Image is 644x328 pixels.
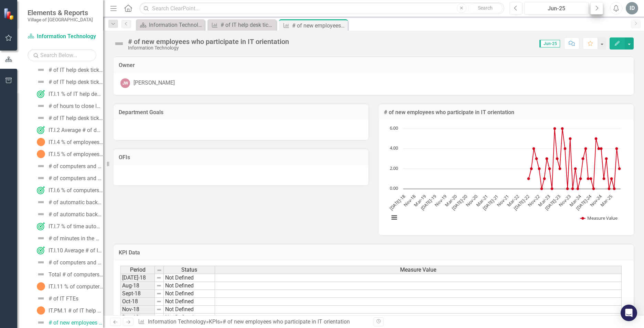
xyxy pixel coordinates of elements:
path: May-25, 4. Measure Value. [615,147,618,150]
div: Jun-25 [527,4,586,13]
path: Jul-23, 2. Measure Value. [559,167,561,170]
path: Dec-24, 1. Measure Value. [603,177,605,180]
div: # of IT help desk tickets submitted [49,79,103,85]
text: 2.00 [390,165,398,171]
path: Jun-24, 1. Measure Value. [587,177,590,180]
td: [DATE]-18 [120,274,155,282]
img: 8DAGhfEEPCf229AAAAAElFTkSuQmCC [156,291,162,296]
path: Nov-22, 2. Measure Value. [538,167,541,170]
td: Not Defined [164,314,215,321]
path: Nov-23, 5. Measure Value. [569,137,572,140]
span: Search [478,5,493,11]
button: View chart menu, Chart [389,213,399,222]
span: Period [130,267,146,273]
text: Nov-23 [558,193,572,208]
path: Jun-25, 2. Measure Value. [618,167,621,170]
text: [DATE]-24 [575,193,593,212]
a: IT.I.5 % of employees satisfied with the timeliness of IT help desk services [35,149,103,160]
path: Jan-25, 3. Measure Value. [605,157,608,160]
img: No Information [37,306,45,315]
img: ClearPoint Strategy [3,8,15,20]
text: 4.00 [390,145,398,151]
a: Information Technology [148,318,206,325]
path: Oct-23, 0. Measure Value. [566,187,569,190]
div: # of automatic backups that are successful [49,199,103,206]
button: Show Measure Value [580,215,618,221]
span: Elements & Reports [28,9,93,17]
img: Not Defined [37,102,45,110]
div: IT.I.7 % of time automatic backups are successful [49,223,103,230]
div: Open Intercom Messenger [621,305,637,321]
div: # of new employees who participate in IT orientation [292,21,346,30]
a: IT.I.11 % of computers and servers that are [DEMOGRAPHIC_DATA] or less [35,281,103,292]
div: # of computers and servers within an active threshold that have current antivirus protection [49,163,103,170]
img: 8DAGhfEEPCf229AAAAAElFTkSuQmCC [156,299,162,304]
h3: Owner [119,62,629,68]
div: # of computers and servers that are [DEMOGRAPHIC_DATA] or less [49,260,103,266]
div: JW [120,78,130,88]
a: # of new employees who participate in IT orientation [35,317,103,328]
div: # of hours to close IT help desk tickets [49,103,103,109]
img: On Target [37,246,45,254]
text: Nov-19 [433,193,448,208]
div: IT.I.1 % of IT help desk tickets closed [DATE] [49,91,103,97]
path: Mar-23, 2. Measure Value. [548,167,551,170]
td: Aug-18 [120,282,155,290]
h3: Department Goals [119,109,363,116]
img: No Information [37,138,45,146]
path: Sep-22, 4. Measure Value. [533,147,535,150]
a: IT.PM.1 # of IT help desk tickets closed per FTE per month [35,305,103,316]
img: Not Defined [37,66,45,74]
td: Dec-18 [120,314,155,321]
div: # of IT FTEs [49,296,78,302]
td: Oct-18 [120,298,155,306]
text: [DATE]-20 [450,193,469,211]
path: Mar-25, 1. Measure Value. [610,177,613,180]
a: IT.I.2 Average # of days to close IT help desk tickets [35,124,103,135]
div: Information Technology - Landing Page [149,21,203,29]
text: Mar-25 [599,193,613,208]
img: 8DAGhfEEPCf229AAAAAElFTkSuQmCC [156,315,162,320]
img: Not Defined [37,258,45,266]
img: On Target [37,90,45,98]
path: Dec-23, 0. Measure Value. [571,187,574,190]
a: # of hours to close IT help desk tickets [35,100,103,111]
td: Not Defined [164,274,215,282]
img: On Target [37,222,45,230]
button: Jun-25 [524,2,589,14]
path: Feb-23, 3. Measure Value. [546,157,548,160]
div: # of new employees who participate in IT orientation [223,318,350,325]
img: 8DAGhfEEPCf229AAAAAElFTkSuQmCC [157,267,162,273]
a: KPIs [209,318,220,325]
a: # of computers and servers within an active threshold [35,173,103,184]
a: Information Technology - Landing Page [138,21,203,29]
a: # of minutes in the month [35,233,103,244]
path: Nov-24, 4. Measure Value. [600,147,603,150]
path: Oct-22, 3. Measure Value. [535,157,538,160]
div: # of new employees who participate in IT orientation [49,320,103,326]
div: # of IT help desk tickets closed [49,115,103,121]
img: Not Defined [37,162,45,170]
img: On Target [37,186,45,194]
div: IT.I.11 % of computers and servers that are [DEMOGRAPHIC_DATA] or less [49,284,103,290]
text: Nov-24 [589,193,603,208]
div: Chart. Highcharts interactive chart. [386,125,627,228]
td: Not Defined [164,298,215,306]
img: Not Defined [37,294,45,303]
a: IT.I.6 % of computers with current antivirus protection [35,185,103,196]
a: IT.I.10 Average # of lost IT staff work hours due to viruses or malware per month [35,245,103,256]
text: [DATE]-23 [544,193,562,211]
path: May-24, 4. Measure Value. [584,147,587,150]
img: Not Defined [37,318,45,327]
text: Mar-20 [443,193,458,208]
div: IT.PM.1 # of IT help desk tickets closed per FTE per month [49,308,103,314]
path: Jan-23, 1. Measure Value. [543,177,546,180]
small: Village of [GEOGRAPHIC_DATA] [28,17,93,22]
text: Mar-22 [506,193,520,208]
path: Sep-24, 5. Measure Value. [595,137,598,140]
path: Sep-23, 4. Measure Value. [564,147,567,150]
path: Aug-24, 0. Measure Value. [592,187,595,190]
input: Search Below... [28,49,96,61]
text: 0.00 [390,185,398,191]
a: # of computers and servers that are [DEMOGRAPHIC_DATA] or less [35,257,103,268]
